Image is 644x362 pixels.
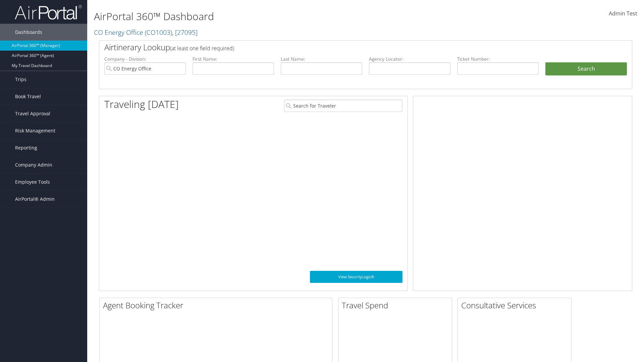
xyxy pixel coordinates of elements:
h1: Traveling [DATE] [104,97,179,111]
label: Agency Locator: [369,56,450,62]
span: AirPortal® Admin [15,191,55,207]
h2: Consultative Services [461,300,571,311]
button: Search [545,62,627,76]
h2: Travel Spend [342,300,452,311]
a: Admin Test [609,3,637,24]
span: ( CO1003 ) [145,28,172,37]
span: Travel Approval [15,105,50,122]
a: CO Energy Office [94,28,198,37]
h2: Agent Booking Tracker [103,300,332,311]
span: Reporting [15,139,37,156]
span: Admin Test [609,10,637,17]
span: Company Admin [15,157,52,173]
a: View SecurityLogic® [310,271,402,283]
span: Dashboards [15,24,42,41]
label: First Name: [193,56,274,62]
label: Last Name: [281,56,362,62]
h1: AirPortal 360™ Dashboard [94,9,456,23]
span: Risk Management [15,122,55,139]
label: Company - Division: [104,56,186,62]
span: Employee Tools [15,174,50,190]
img: airportal-logo.png [15,4,82,20]
input: Search for Traveler [284,100,402,112]
span: (at least one field required) [170,45,234,52]
h2: Airtinerary Lookup [104,42,583,53]
span: Book Travel [15,88,41,105]
span: , [ 27095 ] [172,28,198,37]
span: Trips [15,71,26,88]
label: Ticket Number: [457,56,539,62]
